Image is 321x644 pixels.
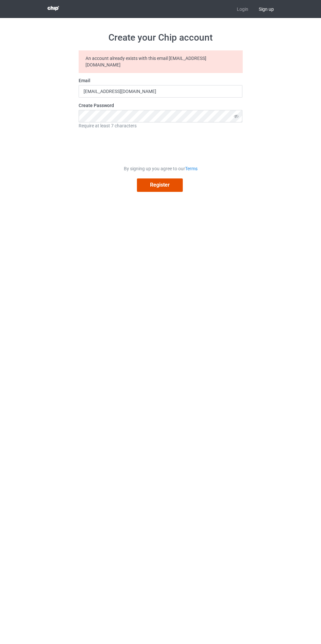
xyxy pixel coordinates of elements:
[47,6,59,11] img: 3d383065fc803cdd16c62507c020ddf8.png
[79,165,242,172] div: By signing up you agree to our
[79,122,242,129] div: Require at least 7 characters
[79,32,242,44] h1: Create your Chip account
[79,102,242,109] label: Create Password
[79,50,242,73] div: An account already exists with this email [EMAIL_ADDRESS][DOMAIN_NAME]
[111,134,210,159] iframe: reCAPTCHA
[137,178,183,192] button: Register
[185,166,198,171] a: Terms
[79,77,242,84] label: Email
